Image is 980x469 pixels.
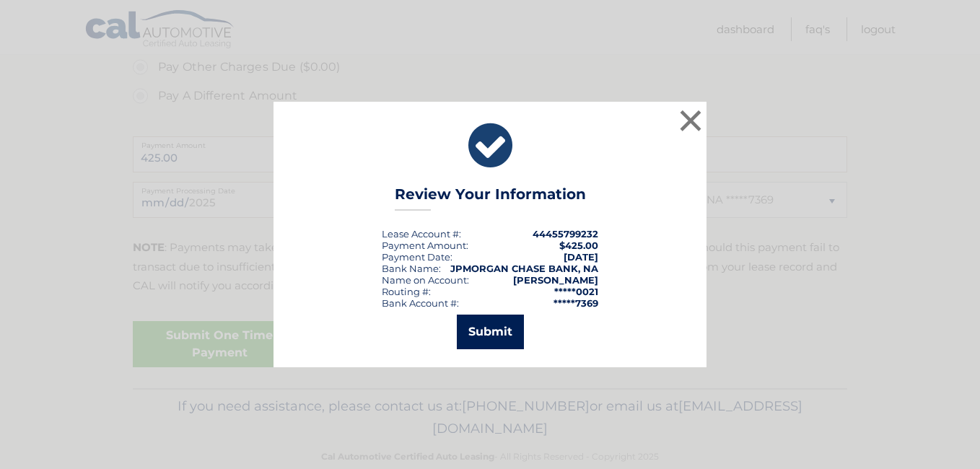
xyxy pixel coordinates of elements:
[382,297,459,309] div: Bank Account #:
[564,251,598,263] span: [DATE]
[450,263,598,274] strong: JPMORGAN CHASE BANK, NA
[559,240,598,251] span: $425.00
[382,274,469,286] div: Name on Account:
[382,251,452,263] div: :
[395,185,586,211] h3: Review Your Information
[676,106,705,135] button: ×
[533,228,598,240] strong: 44455799232
[382,251,450,263] span: Payment Date
[382,240,468,251] div: Payment Amount:
[457,315,524,349] button: Submit
[382,263,441,274] div: Bank Name:
[382,228,461,240] div: Lease Account #:
[513,274,598,286] strong: [PERSON_NAME]
[382,286,431,297] div: Routing #:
